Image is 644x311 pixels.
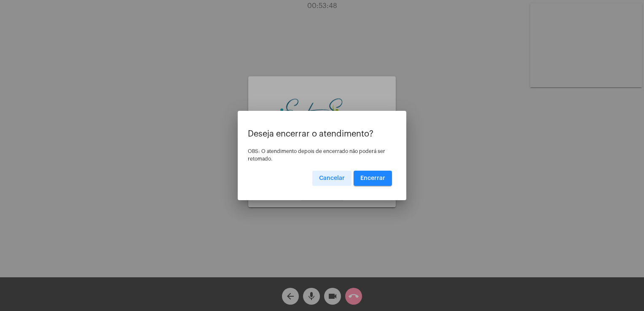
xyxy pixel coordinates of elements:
[248,149,385,161] span: OBS: O atendimento depois de encerrado não poderá ser retomado.
[248,129,396,139] p: Deseja encerrar o atendimento?
[312,171,352,186] button: Cancelar
[360,175,385,181] span: Encerrar
[319,175,345,181] span: Cancelar
[354,171,392,186] button: Encerrar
